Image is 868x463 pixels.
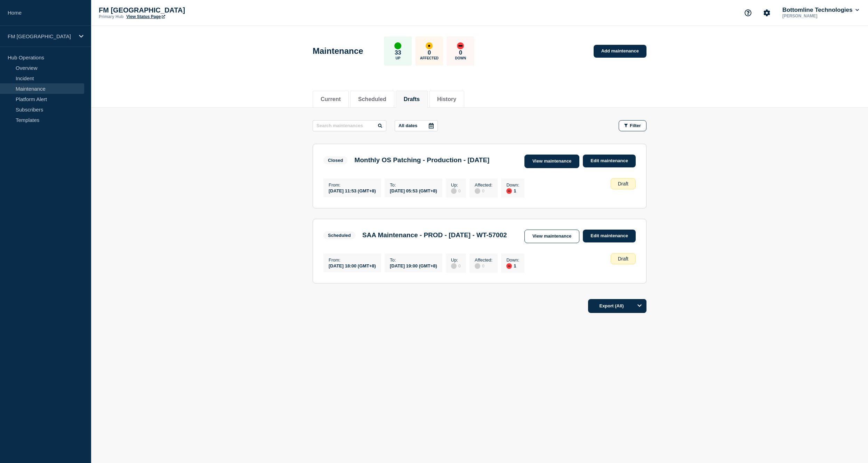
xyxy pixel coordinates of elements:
[741,6,755,20] button: Support
[451,182,461,188] p: Up :
[451,188,461,194] div: 0
[358,96,386,102] button: Scheduled
[781,7,860,14] button: Bottomline Technologies
[428,49,431,56] p: 0
[583,155,636,167] a: Edit maintenance
[594,45,646,58] a: Add maintenance
[313,120,386,131] input: Search maintenances
[395,120,438,131] button: All dates
[475,263,480,269] div: disabled
[759,6,774,20] button: Account settings
[459,49,462,56] p: 0
[475,182,492,188] p: Affected :
[451,257,461,263] p: Up :
[451,263,461,269] div: 0
[390,182,437,188] p: To :
[99,14,123,19] p: Primary Hub
[404,96,420,102] button: Drafts
[583,230,636,242] a: Edit maintenance
[506,182,519,188] p: Down :
[390,188,437,193] div: [DATE] 05:53 (GMT+8)
[329,257,376,263] p: From :
[362,231,507,239] h3: SAA Maintenance - PROD - [DATE] - WT-57002
[394,42,401,49] div: up
[321,96,341,102] button: Current
[451,263,457,269] div: disabled
[328,233,351,238] div: Scheduled
[426,42,433,49] div: affected
[588,299,646,313] button: Export (All)
[506,263,512,269] div: down
[630,123,641,128] span: Filter
[611,253,636,264] div: Draft
[395,49,401,56] p: 33
[781,14,853,18] p: [PERSON_NAME]
[437,96,456,102] button: History
[506,263,519,269] div: 1
[475,263,492,269] div: 0
[8,33,74,39] p: FM [GEOGRAPHIC_DATA]
[619,120,646,131] button: Filter
[329,182,376,188] p: From :
[328,158,343,163] div: Closed
[126,14,165,19] a: View Status Page
[524,155,579,168] a: View maintenance
[354,156,489,164] h3: Monthly OS Patching - Production - [DATE]
[399,123,417,128] p: All dates
[329,188,376,193] div: [DATE] 11:53 (GMT+8)
[451,188,457,194] div: disabled
[313,46,363,56] h1: Maintenance
[506,257,519,263] p: Down :
[395,56,400,60] p: Up
[475,257,492,263] p: Affected :
[475,188,492,194] div: 0
[633,299,646,313] button: Options
[99,6,238,14] p: FM [GEOGRAPHIC_DATA]
[524,230,579,243] a: View maintenance
[506,188,519,194] div: 1
[506,188,512,194] div: down
[329,263,376,268] div: [DATE] 18:00 (GMT+8)
[420,56,439,60] p: Affected
[611,178,636,189] div: Draft
[457,42,464,49] div: down
[390,257,437,263] p: To :
[455,56,466,60] p: Down
[390,263,437,268] div: [DATE] 19:00 (GMT+8)
[475,188,480,194] div: disabled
